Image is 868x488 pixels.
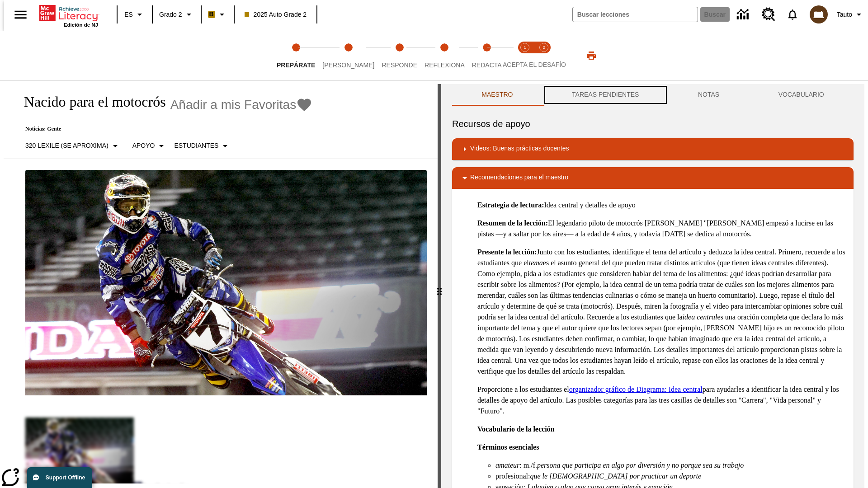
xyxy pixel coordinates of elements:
button: Maestro [452,84,542,106]
span: Grado 2 [159,10,182,19]
input: Buscar campo [573,7,698,22]
div: reading [4,84,438,483]
span: ES [124,10,133,19]
span: B [209,9,214,20]
button: Seleccione Lexile, 320 Lexile (Se aproxima) [22,138,124,154]
button: Support Offline [27,467,92,488]
li: : m./f. [495,460,846,471]
h6: Recursos de apoyo [452,117,854,131]
img: El corredor de motocrós James Stewart vuela por los aires en su motocicleta de montaña [25,170,427,396]
span: Redacta [472,61,502,69]
span: 2025 Auto Grade 2 [245,10,307,19]
span: Reflexiona [425,61,465,69]
span: Edición de NJ [64,22,98,28]
span: Añadir a mis Favoritas [170,98,297,112]
button: Acepta el desafío contesta step 2 of 2 [531,31,557,80]
em: que le [DEMOGRAPHIC_DATA] por practicar un deporte [530,472,701,480]
text: 1 [524,45,526,50]
button: Escoja un nuevo avatar [804,3,833,26]
button: Grado: Grado 2, Elige un grado [156,6,198,23]
span: Prepárate [277,61,315,69]
strong: Resumen de la lección: [477,219,548,227]
strong: Presente la lección: [477,248,537,256]
p: Recomendaciones para el maestro [470,173,568,183]
p: Videos: Buenas prácticas docentes [470,144,569,155]
button: Responde step 3 of 5 [374,31,425,80]
strong: Estrategia de lectura: [477,201,544,209]
em: persona que participa en algo por diversión y no porque sea su trabajo [537,461,744,469]
div: Pulsa la tecla de intro o la barra espaciadora y luego presiona las flechas de derecha e izquierd... [438,84,441,488]
span: [PERSON_NAME] [322,61,374,69]
button: Prepárate step 1 of 5 [269,31,322,80]
div: Portada [39,3,98,28]
span: Support Offline [46,474,85,481]
div: Videos: Buenas prácticas docentes [452,138,854,160]
button: VOCABULARIO [749,84,854,106]
button: Lee step 2 of 5 [315,31,382,80]
button: Redacta step 5 of 5 [465,31,509,80]
li: profesional: [495,471,846,482]
strong: Vocabulario de la lección [477,425,555,433]
button: TAREAS PENDIENTES [542,84,669,106]
a: Centro de recursos, Se abrirá en una pestaña nueva. [756,2,781,27]
em: idea central [683,313,717,321]
button: NOTAS [669,84,749,106]
p: Proporcione a los estudiantes el para ayudarles a identificar la idea central y los detalles de a... [477,384,846,417]
div: Recomendaciones para el maestro [452,167,854,189]
button: Seleccionar estudiante [170,138,234,154]
button: Perfil/Configuración [833,6,868,23]
a: Notificaciones [781,3,804,26]
button: Reflexiona step 4 of 5 [417,31,472,80]
p: 320 Lexile (Se aproxima) [25,141,108,150]
strong: Términos esenciales [477,443,539,451]
p: Idea central y detalles de apoyo [477,200,846,211]
span: Tauto [837,10,852,19]
button: Abrir el menú lateral [7,1,34,28]
p: Apoyo [132,141,155,150]
em: amateur [495,461,519,469]
span: ACEPTA EL DESAFÍO [503,61,566,68]
p: Estudiantes [174,141,218,150]
button: Tipo de apoyo, Apoyo [129,138,171,154]
h1: Nacido para el motocrós [14,94,166,110]
a: Centro de información [731,2,756,27]
a: organizador gráfico de Diagrama: Idea central [569,385,703,393]
button: Acepta el desafío lee step 1 of 2 [512,31,538,80]
div: activity [441,84,864,488]
button: Boost El color de la clase es anaranjado claro. Cambiar el color de la clase. [204,6,231,23]
em: tema [529,259,543,267]
button: Lenguaje: ES, Selecciona un idioma [120,6,149,23]
p: El legendario piloto de motocrós [PERSON_NAME] "[PERSON_NAME] empezó a lucirse en las pistas —y a... [477,218,846,239]
p: Noticias: Gente [14,126,312,132]
button: Añadir a mis Favoritas - Nacido para el motocrós [170,97,313,113]
div: Instructional Panel Tabs [452,84,854,106]
img: avatar image [810,5,828,23]
p: Junto con los estudiantes, identifique el tema del artículo y deduzca la idea central. Primero, r... [477,247,846,377]
text: 2 [542,45,545,50]
button: Imprimir [577,47,606,64]
span: Responde [382,61,417,69]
